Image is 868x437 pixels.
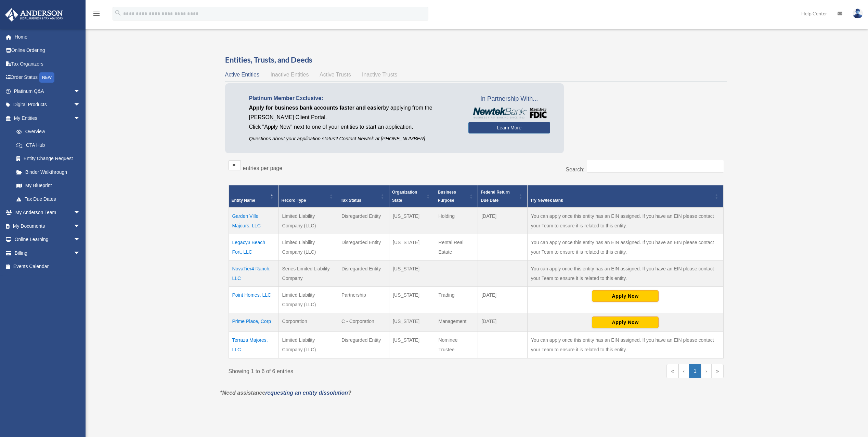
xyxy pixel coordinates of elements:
[338,260,389,287] td: Disregarded Entity
[74,111,87,125] span: arrow_drop_down
[320,72,351,77] span: Active Trusts
[435,185,478,208] th: Business Purpose: Activate to sort
[278,313,338,332] td: Corporation
[338,234,389,260] td: Disregarded Entity
[527,260,723,287] td: You can apply once this entity has an EIN assigned. If you have an EIN please contact your Team t...
[389,185,435,208] th: Organization State: Activate to sort
[74,84,87,98] span: arrow_drop_down
[389,313,435,332] td: [US_STATE]
[389,260,435,287] td: [US_STATE]
[468,122,550,133] a: Learn More
[435,234,478,260] td: Rental Real Estate
[478,313,528,332] td: [DATE]
[229,185,278,208] th: Entity Name: Activate to invert sorting
[92,10,101,18] i: menu
[435,208,478,234] td: Holding
[10,125,84,139] a: Overview
[278,287,338,313] td: Limited Liability Company (LLC)
[5,44,91,57] a: Online Ordering
[229,364,471,376] div: Showing 1 to 6 of 6 entries
[338,208,389,234] td: Disregarded Entity
[478,287,528,313] td: [DATE]
[701,364,712,378] a: Next
[278,260,338,287] td: Series Limited Liability Company
[362,72,397,77] span: Inactive Trusts
[527,332,723,358] td: You can apply once this entity has an EIN assigned. If you have an EIN please contact your Team t...
[5,84,91,98] a: Platinum Q&Aarrow_drop_down
[92,12,101,18] a: menu
[338,185,389,208] th: Tax Status: Activate to sort
[853,9,863,18] img: User Pic
[229,234,278,260] td: Legacy3 Beach Fort, LLC
[435,332,478,358] td: Nominee Trustee
[592,290,659,302] button: Apply Now
[225,55,727,65] h3: Entities, Trusts, and Deeds
[689,364,701,378] a: 1
[666,364,678,378] a: First
[481,190,510,203] span: Federal Return Due Date
[10,152,87,166] a: Entity Change Request
[74,219,87,233] span: arrow_drop_down
[278,234,338,260] td: Limited Liability Company (LLC)
[265,390,348,396] a: requesting an entity dissolution
[220,390,351,396] em: *Need assistance ?
[278,185,338,208] th: Record Type: Activate to sort
[478,185,528,208] th: Federal Return Due Date: Activate to sort
[282,198,306,203] span: Record Type
[389,287,435,313] td: [US_STATE]
[229,208,278,234] td: Garden Ville Majours, LLC
[270,72,309,77] span: Inactive Entities
[527,185,723,208] th: Try Newtek Bank : Activate to sort
[472,108,547,118] img: NewtekBankLogoSM.png
[566,167,584,172] label: Search:
[5,206,91,220] a: My Anderson Teamarrow_drop_down
[278,208,338,234] td: Limited Liability Company (LLC)
[468,94,550,104] span: In Partnership With...
[278,332,338,358] td: Limited Liability Company (LLC)
[243,165,283,171] label: entries per page
[10,179,87,193] a: My Blueprint
[338,332,389,358] td: Disregarded Entity
[5,233,91,246] a: Online Learningarrow_drop_down
[712,364,724,378] a: Last
[114,9,122,17] i: search
[10,192,87,206] a: Tax Due Dates
[10,165,87,179] a: Binder Walkthrough
[5,246,91,260] a: Billingarrow_drop_down
[5,71,91,85] a: Order StatusNEW
[389,208,435,234] td: [US_STATE]
[39,72,54,83] div: NEW
[592,316,659,328] button: Apply Now
[229,332,278,358] td: Terraza Majores, LLC
[229,287,278,313] td: Point Homes, LLC
[5,260,91,273] a: Events Calendar
[74,206,87,220] span: arrow_drop_down
[229,260,278,287] td: NovaTier4 Ranch, LLC
[435,313,478,332] td: Management
[249,103,458,122] p: by applying from the [PERSON_NAME] Client Portal.
[389,332,435,358] td: [US_STATE]
[74,246,87,260] span: arrow_drop_down
[229,313,278,332] td: Prime Place, Corp
[225,72,259,77] span: Active Entities
[392,190,417,203] span: Organization State
[249,135,458,143] p: Questions about your application status? Contact Newtek at [PHONE_NUMBER]
[5,111,87,125] a: My Entitiesarrow_drop_down
[678,364,689,378] a: Previous
[3,8,65,22] img: Anderson Advisors Platinum Portal
[527,234,723,260] td: You can apply once this entity has an EIN assigned. If you have an EIN please contact your Team t...
[232,198,255,203] span: Entity Name
[249,122,458,132] p: Click "Apply Now" next to one of your entities to start an application.
[74,98,87,112] span: arrow_drop_down
[438,190,456,203] span: Business Purpose
[5,98,91,112] a: Digital Productsarrow_drop_down
[530,196,713,205] div: Try Newtek Bank
[10,138,87,152] a: CTA Hub
[249,105,383,111] span: Apply for business bank accounts faster and easier
[527,208,723,234] td: You can apply once this entity has an EIN assigned. If you have an EIN please contact your Team t...
[5,57,91,71] a: Tax Organizers
[341,198,361,203] span: Tax Status
[5,30,91,44] a: Home
[249,94,458,103] p: Platinum Member Exclusive:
